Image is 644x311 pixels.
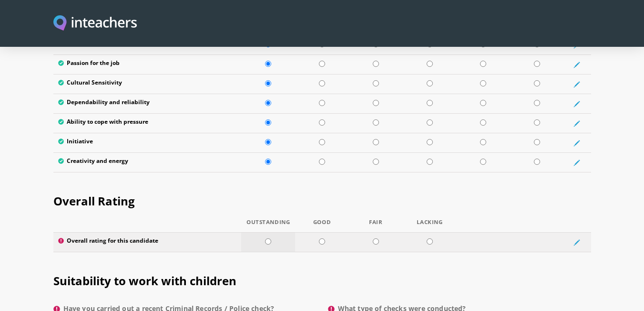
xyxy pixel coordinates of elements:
[58,118,237,128] label: Ability to cope with pressure
[53,15,137,32] img: Inteachers
[53,273,236,289] span: Suitability to work with children
[53,15,137,32] a: Visit this site's homepage
[403,219,457,233] th: Lacking
[58,138,237,148] label: Initiative
[53,193,135,209] span: Overall Rating
[349,219,403,233] th: Fair
[58,60,237,69] label: Passion for the job
[58,79,237,89] label: Cultural Sensitivity
[241,219,295,233] th: Outstanding
[58,237,237,247] label: Overall rating for this candidate
[58,158,237,167] label: Creativity and energy
[295,219,349,233] th: Good
[58,99,237,108] label: Dependability and reliability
